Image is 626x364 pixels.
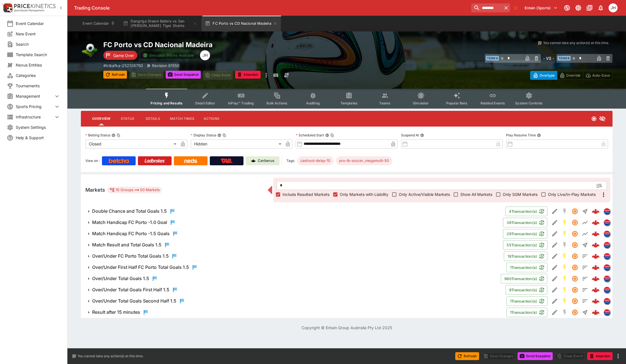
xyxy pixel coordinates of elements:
[592,275,600,283] div: b3270538-0d6c-44b7-ae4f-3afedefbf2d0
[506,296,547,306] button: 1Transaction(s)
[16,41,60,47] span: Search
[506,133,536,138] p: Play Resume Time
[506,263,547,272] button: 1Transaction(s)
[81,307,506,318] button: Result after 15 minutes
[235,72,260,77] span: Mark an event as closed and abandoned.
[67,325,626,331] p: Copyright © Entain Group Australia Pty Ltd 2025
[113,52,134,58] p: Game Over
[246,156,279,165] a: Cerberus
[78,354,144,359] p: You cannot take any action(s) at this time.
[592,275,600,283] img: logo-cerberus--red.svg
[530,71,557,80] button: Overtype
[115,112,140,125] button: Status
[592,241,600,249] img: logo-cerberus--red.svg
[590,262,601,273] a: 61fdf938-b30e-4e57-ba4e-61618311eff5
[604,219,610,226] div: lclkafka
[217,133,221,137] button: Display StatusCopy To Clipboard
[604,309,610,315] img: lclkafka
[592,207,600,215] img: logo-cerberus--red.svg
[604,298,610,304] img: lclkafka
[592,230,600,238] div: 9e8d1248-73ee-440a-802c-410960ab7be5
[81,284,506,296] button: Over/Under Total Goals First Half 1.5
[92,287,169,293] h6: Over/Under Total Goals First Half 1.5
[379,101,390,105] span: Teams
[446,101,467,105] span: Popular Bets
[590,307,601,318] a: f70452c0-1b00-41d5-a0f8-d38bbb2ad34b
[570,218,580,228] button: Suspended
[584,3,595,13] button: Documentation
[92,309,140,315] h6: Result after 15 minutes
[592,264,600,271] div: 61fdf938-b30e-4e57-ba4e-61618311eff5
[221,159,233,163] img: TabNZ
[592,252,600,260] img: logo-cerberus--red.svg
[340,101,358,105] span: Templates
[336,156,392,165] div: Betting Target: cerberus
[604,264,610,271] div: lclkafka
[455,352,479,360] button: Refresh
[16,124,60,130] span: System Settings
[572,264,578,271] svg: Suspended
[604,219,610,226] img: lclkafka
[103,71,127,79] button: Refresh
[297,158,334,164] span: cashout-delay-10
[570,285,580,295] button: Suspended
[572,219,578,226] svg: Suspended
[16,20,60,26] span: Event Calendar
[330,133,334,137] button: Copy To Clipboard
[515,101,543,105] span: System Controls
[530,71,613,80] div: Start From
[117,133,120,137] button: Copy To Clipboard
[570,307,580,317] button: Suspended
[590,217,601,228] a: 8671d4f2-e898-4eb7-9b95-26e683f201fb
[296,133,324,138] p: Scheduled Start
[550,296,560,306] button: Edit Detail
[604,275,610,282] div: lclkafka
[592,297,600,305] div: 60eb2174-6279-4a79-8f9f-ee8e425eb841
[570,274,580,284] button: Suspended
[580,229,590,239] button: Line
[283,191,329,197] span: Include Resulted Markets
[592,72,610,78] p: Auto-Save
[566,72,581,78] p: Override
[572,242,578,248] svg: Suspended
[413,101,429,105] span: Simulator
[604,208,610,215] div: lclkafka
[560,274,570,284] button: SGM Enabled
[16,31,60,37] span: New Event
[503,191,538,197] span: Only SGM Markets
[570,262,580,273] button: Suspended
[550,251,560,261] button: Edit Detail
[146,89,547,109] div: Event type filters
[81,296,506,307] button: Over/Under Total Goals Second Half 1.5
[399,191,450,197] span: Only Active/Visible Markets
[92,264,189,270] h6: Over/Under First Half FC Porto Total Goals 1.5
[191,139,284,148] div: Hidden
[604,253,610,259] img: lclkafka
[590,273,601,284] a: b3270538-0d6c-44b7-ae4f-3afedefbf2d0
[336,158,392,164] span: pro-lb-soccer_megamulti-50
[572,298,578,305] svg: Suspended
[550,285,560,295] button: Edit Detail
[92,242,161,248] h6: Match Result and Total Goals 1.5
[505,207,547,216] button: 4Transaction(s)
[511,3,520,12] button: No Bookmarks
[92,208,167,214] h6: Double Chance and Total Goals 1.5
[503,218,547,227] button: 38Transaction(s)
[560,296,570,306] button: SGM Enabled
[560,307,570,317] button: SGM Disabled
[587,353,613,358] span: Mark an event as closed and abandoned.
[543,40,609,45] p: You cannot take any action(s) at this time.
[604,264,610,271] img: lclkafka
[152,63,179,68] p: Revision 81550
[16,135,60,141] span: Help & Support
[592,308,600,316] img: logo-cerberus--red.svg
[165,112,199,125] button: Match Times
[560,251,570,261] button: SGM Enabled
[228,101,254,105] span: InPlay™ Trading
[592,219,600,226] div: 8671d4f2-e898-4eb7-9b95-26e683f201fb
[590,206,601,217] a: 9f14b870-85e5-4a42-991b-30b729797b74
[592,297,600,305] img: logo-cerberus--red.svg
[550,206,560,216] button: Edit Detail
[590,251,601,262] a: f6001f3f-2062-4842-9ae4-ca8ddc7f66d5
[110,187,160,193] div: 10 Groups 50 Markets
